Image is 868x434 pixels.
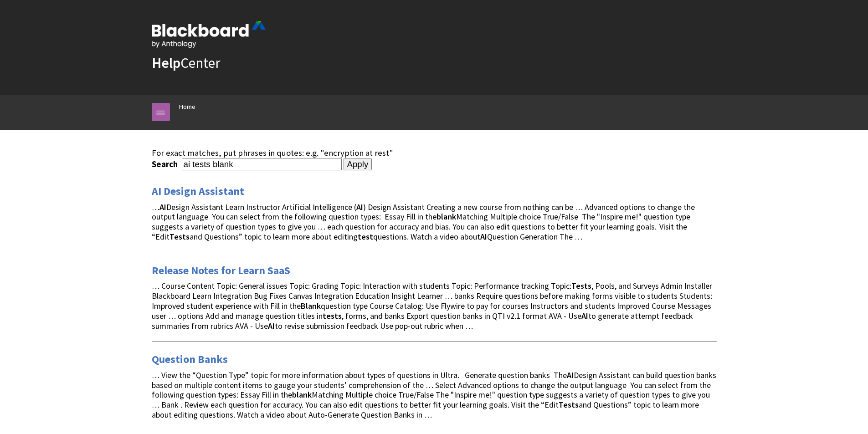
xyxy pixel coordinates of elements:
[301,301,321,311] strong: Blank
[344,158,372,171] input: Apply
[179,101,195,112] a: Home
[152,263,290,278] a: Release Notes for Learn SaaS
[152,352,228,367] a: Question Banks
[152,370,716,420] span: … View the “Question Type” topic for more information about types of questions in Ultra. Generate...
[567,370,574,380] strong: AI
[480,231,487,242] strong: AI
[152,148,717,158] div: For exact matches, put phrases in quotes: e.g. "encryption at rest"
[581,311,588,321] strong: AI
[292,389,312,400] strong: blank
[323,311,342,321] strong: tests
[152,54,180,72] strong: Help
[437,211,456,222] strong: blank
[152,21,266,48] img: Blackboard by Anthology
[169,231,190,242] strong: Tests
[152,54,220,72] a: HelpCenter
[152,281,712,331] span: … Course Content Topic: General issues Topic: Grading Topic: Interaction with students Topic: Per...
[159,202,166,212] strong: AI
[358,231,373,242] strong: test
[356,202,363,212] strong: AI
[152,184,244,199] a: AI Design Assistant
[152,159,180,169] label: Search
[559,399,579,410] strong: Tests
[571,281,591,291] strong: Tests
[268,321,275,331] strong: AI
[152,202,695,242] span: … Design Assistant Learn Instructor Artificial Intelligence ( ) Design Assistant Creating a new c...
